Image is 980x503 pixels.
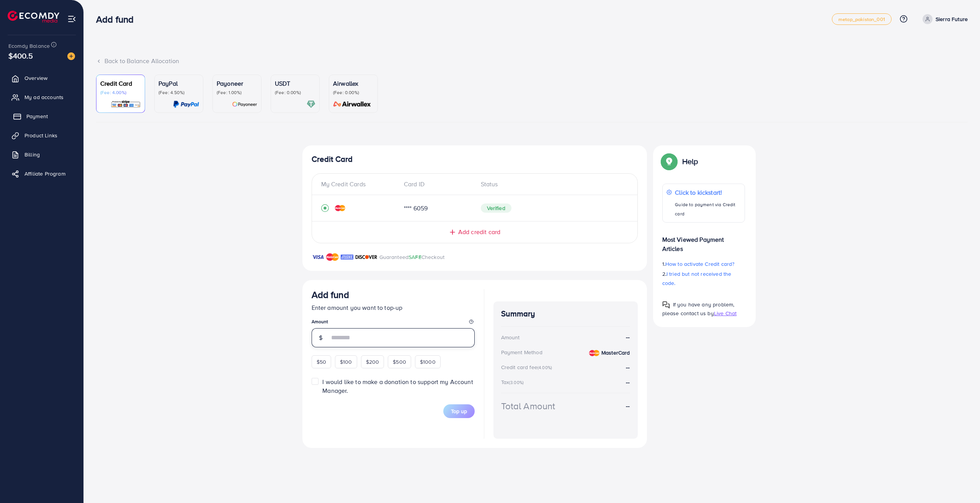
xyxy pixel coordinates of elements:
[662,270,732,287] span: I tried but not received the code.
[626,363,630,371] strong: --
[501,334,520,341] div: Amount
[67,15,76,23] img: menu
[341,252,353,262] img: brand
[24,170,65,177] span: Affiliate Program
[481,203,511,213] span: Verified
[662,269,745,288] p: 2.
[317,358,326,366] span: $50
[662,301,670,309] img: Popup guide
[24,74,47,82] span: Overview
[662,301,735,317] span: If you have any problem, please contact us by
[6,147,78,162] a: Billing
[24,151,40,158] span: Billing
[626,402,630,410] strong: --
[158,79,199,88] p: PayPal
[100,79,141,88] p: Credit Card
[537,365,552,371] small: (4.00%)
[451,407,467,415] span: Top up
[601,349,630,356] strong: MasterCard
[398,180,475,189] div: Card ID
[355,252,377,262] img: brand
[675,188,740,197] p: Click to kickstart!
[408,253,421,261] span: SAFE
[158,90,199,96] p: (Fee: 4.50%)
[682,157,698,166] p: Help
[96,14,140,25] h3: Add fund
[111,100,141,109] img: card
[322,378,473,395] span: I would like to make a donation to support my Account Manager.
[6,109,78,124] a: Payment
[8,42,50,50] span: Ecomdy Balance
[326,252,339,262] img: brand
[217,79,257,88] p: Payoneer
[96,57,968,65] div: Back to Balance Allocation
[232,100,257,109] img: card
[333,79,374,88] p: Airwallex
[312,155,638,164] h4: Credit Card
[832,13,892,25] a: metap_pakistan_001
[321,180,398,189] div: My Credit Cards
[6,90,78,105] a: My ad accounts
[100,90,141,96] p: (Fee: 4.00%)
[626,378,630,386] strong: --
[443,404,475,418] button: Top up
[662,229,745,253] p: Most Viewed Payment Articles
[331,100,374,109] img: card
[920,14,968,24] a: Sierra Future
[947,469,974,497] iframe: Chat
[26,112,48,120] span: Payment
[8,11,59,23] img: logo
[366,358,379,366] span: $200
[501,309,630,319] h4: Summary
[6,70,78,86] a: Overview
[24,93,64,101] span: My ad accounts
[509,379,524,386] small: (3.00%)
[312,303,475,312] p: Enter amount you want to top-up
[335,205,345,211] img: credit
[379,252,445,262] p: Guaranteed Checkout
[217,90,257,96] p: (Fee: 1.00%)
[675,200,740,218] p: Guide to payment via Credit card
[307,100,315,109] img: card
[340,358,352,366] span: $100
[838,17,885,22] span: metap_pakistan_001
[8,50,33,61] span: $400.5
[458,228,500,236] span: Add credit card
[6,128,78,143] a: Product Links
[312,289,349,300] h3: Add fund
[312,318,475,328] legend: Amount
[714,309,737,317] span: Live Chat
[24,132,57,139] span: Product Links
[321,204,329,212] svg: record circle
[67,52,75,60] img: image
[662,155,676,168] img: Popup guide
[665,260,734,268] span: How to activate Credit card?
[662,259,745,269] p: 1.
[501,363,555,371] div: Credit card fee
[6,166,78,181] a: Affiliate Program
[475,180,628,189] div: Status
[173,100,199,109] img: card
[936,15,968,24] p: Sierra Future
[275,79,315,88] p: USDT
[420,358,436,366] span: $1000
[501,399,555,413] div: Total Amount
[393,358,406,366] span: $500
[501,348,542,356] div: Payment Method
[312,252,324,262] img: brand
[333,90,374,96] p: (Fee: 0.00%)
[501,378,526,386] div: Tax
[626,333,630,342] strong: --
[275,90,315,96] p: (Fee: 0.00%)
[589,350,599,356] img: credit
